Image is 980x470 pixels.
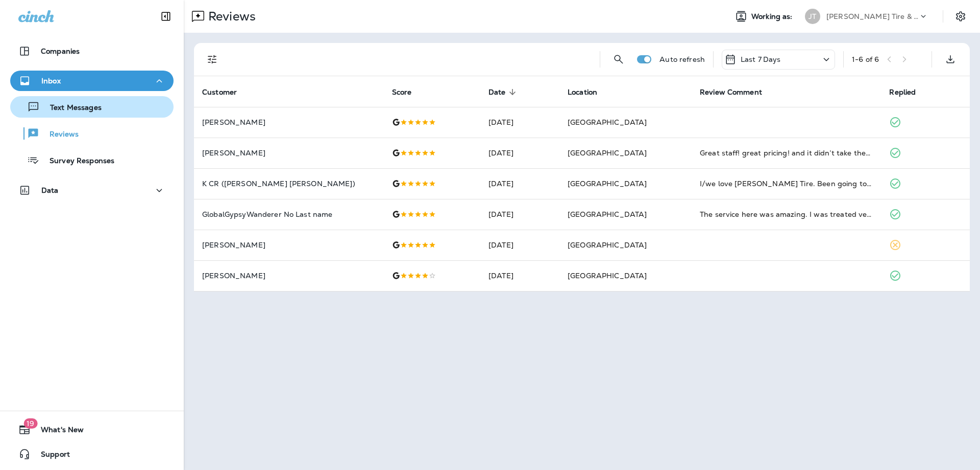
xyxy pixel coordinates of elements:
[951,7,970,26] button: Settings
[568,240,647,250] span: [GEOGRAPHIC_DATA]
[700,87,775,97] span: Review Comment
[31,450,70,462] span: Support
[568,210,647,219] span: [GEOGRAPHIC_DATA]
[751,12,795,21] span: Working as:
[41,186,59,194] p: Data
[41,77,61,85] p: Inbox
[659,55,705,63] p: Auto refresh
[568,271,647,280] span: [GEOGRAPHIC_DATA]
[10,444,174,464] button: Support
[10,419,174,440] button: 19What's New
[10,71,174,91] button: Inbox
[700,88,762,97] span: Review Comment
[488,87,519,97] span: Date
[152,6,180,27] button: Collapse Sidebar
[10,96,174,118] button: Text Messages
[10,180,174,200] button: Data
[202,180,376,188] p: K CR ([PERSON_NAME] [PERSON_NAME])
[392,87,425,97] span: Score
[852,55,879,63] div: 1 - 6 of 6
[480,199,559,230] td: [DATE]
[741,55,781,63] p: Last 7 Days
[202,241,376,249] p: [PERSON_NAME]
[480,168,559,199] td: [DATE]
[568,118,647,127] span: [GEOGRAPHIC_DATA]
[805,9,820,24] div: JT
[568,88,597,97] span: Location
[889,87,929,97] span: Replied
[568,87,610,97] span: Location
[202,210,376,218] p: GlobalGypsyWanderer No Last name
[202,49,223,70] button: Filters
[568,148,647,158] span: [GEOGRAPHIC_DATA]
[700,178,873,189] div: I/we love Jensen Tire. Been going to them since 2010. First 12 years was the one on Spaulding / 1...
[40,103,102,113] p: Text Messages
[480,230,559,260] td: [DATE]
[39,130,79,140] p: Reviews
[10,41,174,61] button: Companies
[204,9,256,24] p: Reviews
[392,88,412,97] span: Score
[31,426,84,438] span: What's New
[480,107,559,138] td: [DATE]
[202,88,237,97] span: Customer
[608,49,629,70] button: Search Reviews
[10,149,174,171] button: Survey Responses
[700,209,873,219] div: The service here was amazing. I was treated very well and I thought I was going to pay a signific...
[202,118,376,126] p: [PERSON_NAME]
[23,418,37,429] span: 19
[488,88,506,97] span: Date
[826,12,918,20] p: [PERSON_NAME] Tire & Auto
[202,272,376,280] p: [PERSON_NAME]
[41,47,80,55] p: Companies
[10,123,174,144] button: Reviews
[480,260,559,291] td: [DATE]
[202,87,250,97] span: Customer
[700,148,873,158] div: Great staff! great pricing! and it didn’t take them long to service my car
[889,88,916,97] span: Replied
[940,49,961,70] button: Export as CSV
[480,138,559,168] td: [DATE]
[39,156,114,166] p: Survey Responses
[568,179,647,188] span: [GEOGRAPHIC_DATA]
[202,149,376,157] p: [PERSON_NAME]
